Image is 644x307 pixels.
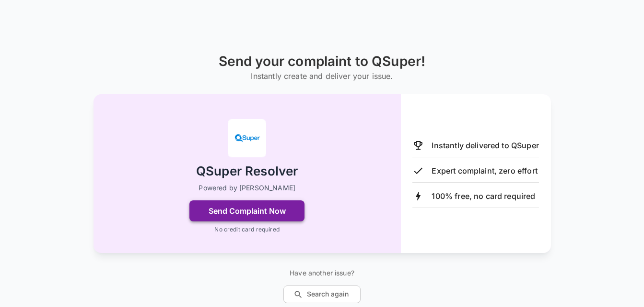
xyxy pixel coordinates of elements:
[432,190,535,202] p: 100% free, no card required
[283,268,361,278] p: Have another issue?
[228,119,266,157] img: QSuper
[189,200,304,221] button: Send Complaint Now
[196,163,298,180] h2: QSuper Resolver
[432,165,537,176] p: Expert complaint, zero effort
[283,285,361,303] button: Search again
[214,225,279,234] p: No credit card required
[219,69,426,83] h6: Instantly create and deliver your issue.
[219,54,426,69] h1: Send your complaint to QSuper!
[199,183,295,193] p: Powered by [PERSON_NAME]
[432,140,539,151] p: Instantly delivered to QSuper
